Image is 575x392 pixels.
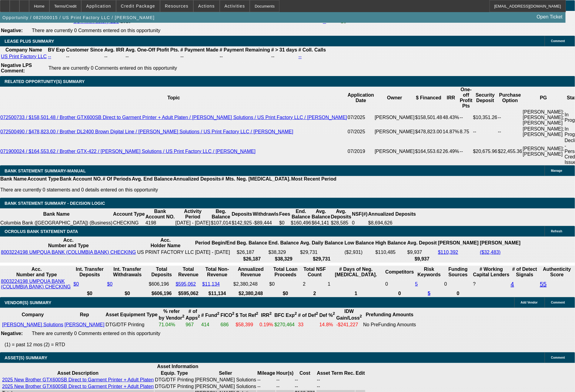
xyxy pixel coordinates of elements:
[269,278,302,290] td: $0
[460,126,473,138] td: 8.75
[303,278,327,290] td: 2
[198,314,200,319] sup: 2
[534,12,565,22] a: Open Ticket
[105,312,157,317] b: Asset Equipment Type
[202,291,232,297] th: $11,134
[428,291,430,296] a: 5
[444,291,472,297] th: 0
[336,322,363,328] td: -$241,227
[366,312,414,317] b: Prefunding Amounts
[271,47,297,52] b: # > 31 days
[521,301,538,304] span: Add Vendor
[375,237,406,249] th: High Balance
[1,279,71,289] a: 8003224198 UMPQUA BANK (COLUMBIA BANK) CHECKING
[510,266,539,278] th: # of Detect Signals
[385,266,414,278] th: Competitors
[125,54,179,60] td: --
[186,322,200,328] td: 967
[236,256,267,262] th: $26,187
[113,220,145,226] td: CHECKING
[235,322,259,328] td: $58,399
[460,109,473,126] td: --
[300,237,344,249] th: Avg. Daily Balance
[368,220,416,226] div: $8,694,626
[415,87,443,109] th: $ Financed
[225,4,245,8] span: Activities
[540,281,547,287] a: 55
[149,266,175,278] th: Total Deposits
[202,266,232,278] th: Total Non-Revenue
[415,109,443,126] td: $158,501.48
[347,87,374,109] th: Application Date
[300,256,344,262] th: $29,731
[2,377,154,382] a: 2025 New Brother GTX600SB Direct to Garment Printer + Adult Platen
[352,220,368,226] td: 0
[22,312,44,317] b: Company
[0,129,293,134] a: 072500490 / $478,823.00 / Brother DL2400 Brown Digital Line / [PERSON_NAME] Solutions / US Print ...
[319,322,336,328] td: 14.8%
[252,208,279,220] th: Withdrawls
[299,54,302,59] a: --
[460,138,473,165] td: --
[480,237,521,249] th: [PERSON_NAME]
[327,291,384,297] th: 1
[66,47,103,52] b: Customer Since
[356,370,365,376] th: Edit
[257,377,276,383] td: --
[276,370,294,376] b: Hour(s)
[299,47,326,52] b: # Coll. Calls
[159,322,185,328] td: 71.04%
[523,109,564,126] td: [PERSON_NAME]; [PERSON_NAME]; [PERSON_NAME]
[551,301,565,304] span: Comment
[73,266,106,278] th: Int. Transfer Deposits
[257,384,276,390] td: --
[551,230,562,233] span: Refresh
[195,384,256,390] td: [PERSON_NAME] Solutions
[407,237,437,249] th: Avg. Deposit
[333,311,335,316] sup: 2
[155,384,194,390] td: DTG/DTF Printing
[415,266,443,278] th: Risk Keywords
[173,176,221,182] th: Annualized Deposits
[175,220,211,226] td: [DATE] - [DATE]
[298,322,319,328] td: 33
[259,322,273,328] td: 0.19%
[295,384,316,390] td: --
[105,322,158,328] td: DTG/DTF Printing
[1,54,47,59] a: US Print Factory LLC
[256,311,258,316] sup: 2
[415,126,443,138] td: $478,823.00
[443,138,460,165] td: 26.49%
[176,266,202,278] th: Total Revenue
[540,266,574,278] th: Authenticity Score
[107,281,112,287] a: $0
[137,237,194,249] th: Acc. Holder Name
[2,384,154,389] a: 2025 New Brother GTX600SB Direct to Garment Printer + Adult Platen
[444,266,472,278] th: Funding Sources
[59,176,102,182] th: Bank Account NO.
[316,370,355,376] th: Asset Term Recommendation
[443,126,460,138] td: 14.87%
[415,281,418,287] a: 5
[121,4,155,8] span: Credit Package
[180,47,218,52] b: # Payment Made
[480,250,501,255] a: ($32,483)
[360,314,362,319] sup: 2
[473,87,498,109] th: Security Deposit
[155,370,194,376] th: Equip. Type
[276,384,294,390] td: --
[311,208,330,220] th: Avg. Balance
[27,176,59,182] th: Account Type
[331,208,352,220] th: Avg. Deposits
[231,208,252,220] th: Deposits
[5,201,105,206] span: Bank Statement Summary - Decision Logic
[511,281,514,287] a: 4
[303,291,327,297] th: 2
[279,208,290,220] th: Fees
[300,249,344,255] td: $29,731
[368,208,416,220] th: Annualized Deposits
[211,208,232,220] th: Beg. Balance
[149,278,175,290] td: $606,196
[316,311,318,316] sup: 2
[73,291,106,297] th: $0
